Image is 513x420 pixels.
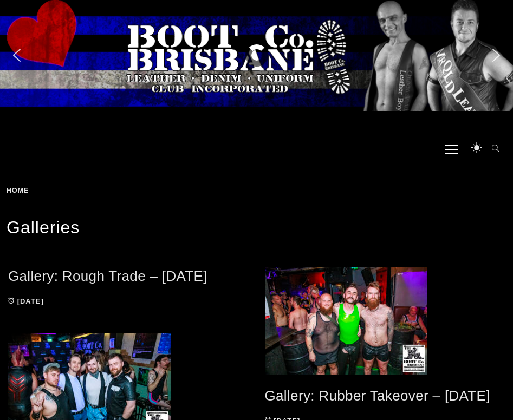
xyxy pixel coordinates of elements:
[8,268,207,284] a: Gallery: Rough Trade – [DATE]
[265,388,490,404] a: Gallery: Rubber Takeover – [DATE]
[8,297,44,305] a: [DATE]
[17,297,44,305] time: [DATE]
[7,216,506,239] h1: Galleries
[7,187,91,194] div: Breadcrumbs
[7,186,33,194] a: Home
